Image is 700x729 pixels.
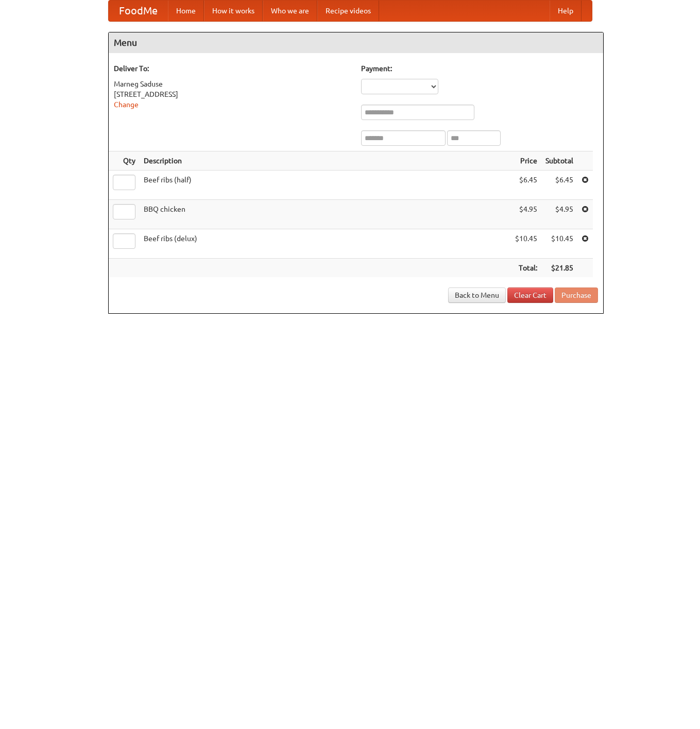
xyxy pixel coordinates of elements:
[109,151,140,171] th: Qty
[114,63,351,74] h5: Deliver To:
[550,1,582,21] a: Help
[114,100,139,109] a: Change
[541,151,577,171] th: Subtotal
[555,287,598,303] button: Purchase
[511,171,541,200] td: $6.45
[109,1,168,21] a: FoodMe
[263,1,317,21] a: Who we are
[204,1,263,21] a: How it works
[140,171,511,200] td: Beef ribs (half)
[448,287,506,303] a: Back to Menu
[168,1,204,21] a: Home
[114,79,351,89] div: Marneg Saduse
[511,200,541,229] td: $4.95
[511,229,541,259] td: $10.45
[140,229,511,259] td: Beef ribs (delux)
[114,89,351,99] div: [STREET_ADDRESS]
[541,200,577,229] td: $4.95
[317,1,379,21] a: Recipe videos
[541,171,577,200] td: $6.45
[109,32,603,53] h4: Menu
[140,151,511,171] th: Description
[511,151,541,171] th: Price
[507,287,553,303] a: Clear Cart
[361,63,598,74] h5: Payment:
[511,259,541,278] th: Total:
[541,229,577,259] td: $10.45
[541,259,577,278] th: $21.85
[140,200,511,229] td: BBQ chicken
